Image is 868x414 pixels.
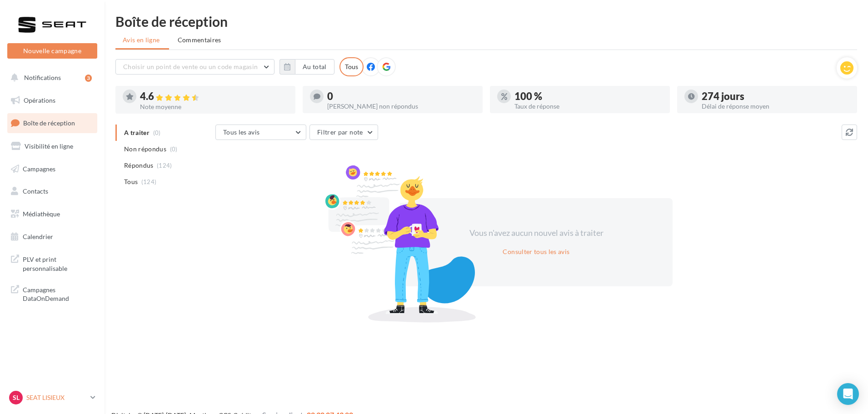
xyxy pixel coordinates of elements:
[178,35,221,45] span: Commentaires
[5,182,99,201] a: Contacts
[295,59,334,75] button: Au total
[514,103,663,110] div: Taux de réponse
[5,160,99,179] a: Campagnes
[327,103,475,110] div: [PERSON_NAME] non répondus
[124,161,154,170] span: Répondus
[223,128,260,136] span: Tous les avis
[458,227,614,239] div: Vous n'avez aucun nouvel avis à traiter
[5,280,99,307] a: Campagnes DataOnDemand
[215,125,306,140] button: Tous les avis
[26,393,87,402] p: SEAT LISIEUX
[140,104,288,110] div: Note moyenne
[327,91,475,101] div: 0
[23,253,94,273] span: PLV et print personnalisable
[837,383,859,405] div: Open Intercom Messenger
[702,103,850,110] div: Délai de réponse moyen
[23,119,75,127] span: Boîte de réception
[5,68,95,87] button: Notifications 3
[23,210,60,218] span: Médiathèque
[124,145,166,154] span: Non répondus
[24,74,61,81] span: Notifications
[85,75,92,82] div: 3
[124,177,138,186] span: Tous
[115,59,274,75] button: Choisir un point de vente ou un code magasin
[170,145,178,153] span: (0)
[5,137,99,156] a: Visibilité en ligne
[5,113,99,133] a: Boîte de réception
[5,205,99,224] a: Médiathèque
[23,284,94,303] span: Campagnes DataOnDemand
[25,142,73,150] span: Visibilité en ligne
[23,233,53,240] span: Calendrier
[7,43,97,59] button: Nouvelle campagne
[7,389,97,406] a: SL SEAT LISIEUX
[309,125,378,140] button: Filtrer par note
[23,187,48,195] span: Contacts
[13,393,20,402] span: SL
[140,91,288,102] div: 4.6
[5,227,99,246] a: Calendrier
[279,59,334,75] button: Au total
[499,246,573,257] button: Consulter tous les avis
[339,57,364,76] div: Tous
[702,91,850,101] div: 274 jours
[24,96,55,104] span: Opérations
[115,15,857,28] div: Boîte de réception
[141,178,157,185] span: (124)
[5,249,99,276] a: PLV et print personnalisable
[5,91,99,110] a: Opérations
[123,63,258,70] span: Choisir un point de vente ou un code magasin
[23,165,55,172] span: Campagnes
[157,162,172,169] span: (124)
[514,91,663,101] div: 100 %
